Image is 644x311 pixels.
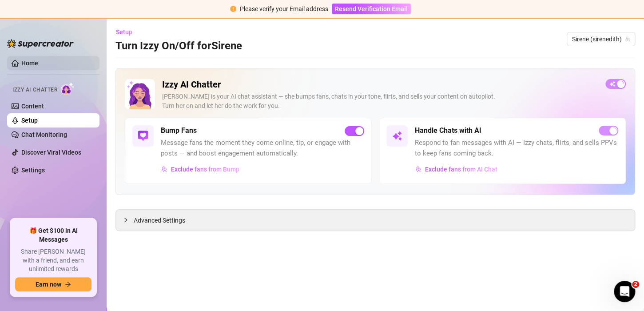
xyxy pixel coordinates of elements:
[7,39,74,48] img: logo-BBDzfeDw.svg
[614,281,635,302] iframe: Intercom live chat
[15,247,91,274] span: Share [PERSON_NAME] with a friend, and earn unlimited rewards
[15,227,91,244] span: 🎁 Get $100 in AI Messages
[230,6,236,12] span: exclamation-circle
[21,117,38,124] a: Setup
[125,79,155,109] img: Izzy AI Chatter
[115,39,242,53] h3: Turn Izzy On/Off for Sirene
[415,125,481,136] h5: Handle Chats with AI
[123,217,128,223] span: collapsed
[21,103,44,110] a: Content
[415,138,618,159] span: Respond to fan messages with AI — Izzy chats, flirts, and sells PPVs to keep fans coming back.
[609,126,618,135] span: loading
[115,25,139,39] button: Setup
[616,80,625,88] span: loading
[632,281,639,288] span: 2
[21,149,81,156] a: Discover Viral Videos
[134,215,185,225] span: Advanced Settings
[625,36,630,42] span: team
[61,82,75,95] img: AI Chatter
[572,32,630,46] span: Sirene (sirenedith)
[12,86,57,94] span: Izzy AI Chatter
[415,166,421,172] img: svg%3e
[161,166,167,172] img: svg%3e
[123,215,134,225] div: collapsed
[161,138,364,159] span: Message fans the moment they come online, tip, or engage with posts — and boost engagement automa...
[21,131,67,138] a: Chat Monitoring
[116,28,132,36] span: Setup
[162,79,598,90] h2: Izzy AI Chatter
[21,167,45,174] a: Settings
[21,60,38,67] a: Home
[65,281,71,287] span: arrow-right
[162,92,598,111] div: [PERSON_NAME] is your AI chat assistant — she bumps fans, chats in your tone, flirts, and sells y...
[332,4,411,14] button: Resend Verification Email
[36,281,61,288] span: Earn now
[415,162,498,176] button: Exclude fans from AI Chat
[161,162,240,176] button: Exclude fans from Bump
[335,5,408,12] span: Resend Verification Email
[161,125,197,136] h5: Bump Fans
[392,131,402,141] img: svg%3e
[15,277,91,291] button: Earn nowarrow-right
[425,166,497,173] span: Exclude fans from AI Chat
[171,166,239,173] span: Exclude fans from Bump
[240,4,328,14] div: Please verify your Email address
[138,131,148,141] img: svg%3e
